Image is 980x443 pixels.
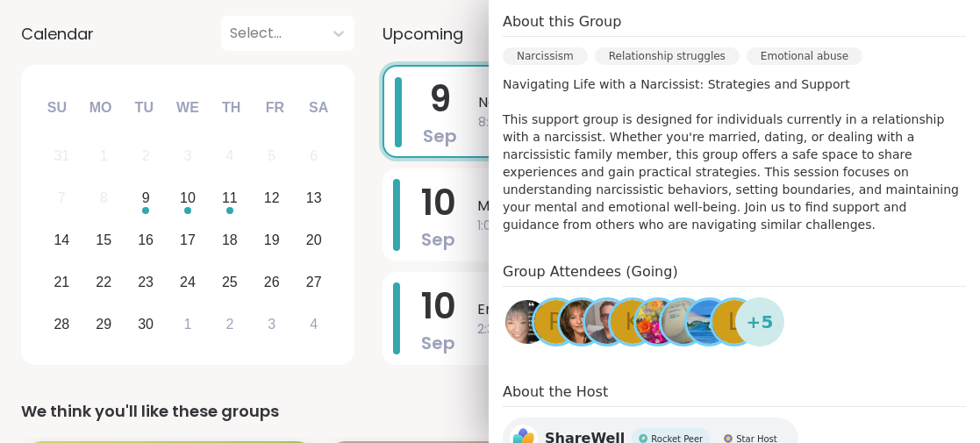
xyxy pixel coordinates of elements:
[636,300,680,344] img: Meredith100
[253,180,290,218] div: Choose Friday, September 12th, 2025
[180,228,196,252] div: 17
[85,263,123,301] div: Choose Monday, September 22nd, 2025
[54,144,69,168] div: 31
[310,144,318,168] div: 6
[295,263,333,301] div: Choose Saturday, September 27th, 2025
[211,138,249,175] div: Not available Thursday, September 4th, 2025
[710,297,759,347] a: L
[211,180,249,218] div: Choose Thursday, September 11th, 2025
[225,312,233,336] div: 2
[138,312,154,336] div: 30
[127,305,165,343] div: Choose Tuesday, September 30th, 2025
[557,297,606,347] a: darlenelin13
[211,263,249,301] div: Choose Thursday, September 25th, 2025
[422,331,456,355] span: Sep
[295,138,333,175] div: Not available Saturday, September 6th, 2025
[100,144,108,168] div: 1
[253,305,290,343] div: Choose Friday, October 3rd, 2025
[43,138,81,175] div: Not available Sunday, August 31st, 2025
[747,47,862,65] div: Emotional abuse
[724,434,733,443] img: Star Host
[421,282,456,331] span: 10
[85,180,123,218] div: Not available Monday, September 8th, 2025
[38,89,76,127] div: Su
[429,75,451,124] span: 9
[310,312,318,336] div: 4
[264,186,280,210] div: 12
[168,89,207,127] div: We
[85,138,123,175] div: Not available Monday, September 1st, 2025
[659,297,708,347] a: bella222
[423,124,457,148] span: Sep
[477,217,927,235] span: 1:00PM - 2:00PM EDT
[212,89,251,127] div: Th
[295,180,333,218] div: Choose Saturday, September 13th, 2025
[58,186,66,210] div: 7
[639,434,647,443] img: Rocket Peer
[548,305,564,339] span: R
[684,297,733,347] a: PattyG
[100,186,108,210] div: 8
[43,305,81,343] div: Choose Sunday, September 28th, 2025
[85,305,123,343] div: Choose Monday, September 29th, 2025
[299,89,338,127] div: Sa
[127,263,165,301] div: Choose Tuesday, September 23rd, 2025
[180,270,196,294] div: 24
[625,305,640,339] span: K
[142,144,150,168] div: 2
[180,186,196,210] div: 10
[21,399,959,424] div: We think you'll like these groups
[503,47,588,65] div: Narcissism
[125,89,163,127] div: Tu
[728,305,741,339] span: L
[96,270,111,294] div: 22
[583,297,632,347] a: zacharygh
[306,270,322,294] div: 27
[264,228,280,252] div: 19
[54,270,69,294] div: 21
[505,300,549,344] img: ReginaMaria
[633,297,683,347] a: Meredith100
[253,222,290,260] div: Choose Friday, September 19th, 2025
[747,309,774,335] span: + 5
[503,261,966,287] h4: Group Attendees (Going)
[127,180,165,218] div: Choose Tuesday, September 9th, 2025
[687,300,731,344] img: PattyG
[21,22,94,46] span: Calendar
[184,312,192,336] div: 1
[662,300,705,344] img: bella222
[503,75,966,233] p: Navigating Life with a Narcissist: Strategies and Support This support group is designed for indi...
[96,228,111,252] div: 15
[142,186,150,210] div: 9
[503,297,552,347] a: ReginaMaria
[211,305,249,343] div: Choose Thursday, October 2nd, 2025
[43,180,81,218] div: Not available Sunday, September 7th, 2025
[40,135,334,345] div: month 2025-09
[477,299,927,320] span: Emotional Abuse: From Hurt to Healing
[169,263,207,301] div: Choose Wednesday, September 24th, 2025
[138,270,154,294] div: 23
[477,320,927,339] span: 2:30PM - 3:30PM EDT
[96,312,111,336] div: 29
[127,138,165,175] div: Not available Tuesday, September 2nd, 2025
[421,178,456,227] span: 10
[585,300,629,344] img: zacharygh
[169,305,207,343] div: Choose Wednesday, October 1st, 2025
[169,222,207,260] div: Choose Wednesday, September 17th, 2025
[169,138,207,175] div: Not available Wednesday, September 3rd, 2025
[222,228,238,252] div: 18
[306,228,322,252] div: 20
[268,312,275,336] div: 3
[222,270,238,294] div: 25
[225,144,233,168] div: 4
[268,144,275,168] div: 5
[54,312,69,336] div: 28
[222,186,238,210] div: 11
[54,228,69,252] div: 14
[127,222,165,260] div: Choose Tuesday, September 16th, 2025
[253,138,290,175] div: Not available Friday, September 5th, 2025
[422,227,456,252] span: Sep
[169,180,207,218] div: Choose Wednesday, September 10th, 2025
[253,263,290,301] div: Choose Friday, September 26th, 2025
[138,228,154,252] div: 16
